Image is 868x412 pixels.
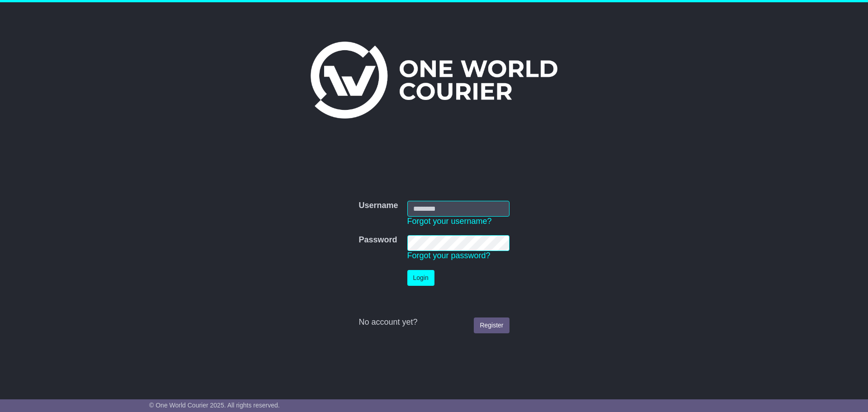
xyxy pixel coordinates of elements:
img: One World [311,42,557,118]
span: © One World Courier 2025. All rights reserved. [149,402,280,409]
a: Forgot your username? [407,217,492,226]
div: No account yet? [359,317,509,327]
a: Register [474,317,509,333]
label: Password [359,235,397,245]
a: Forgot your password? [407,251,491,260]
button: Login [407,270,434,286]
label: Username [359,201,398,211]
